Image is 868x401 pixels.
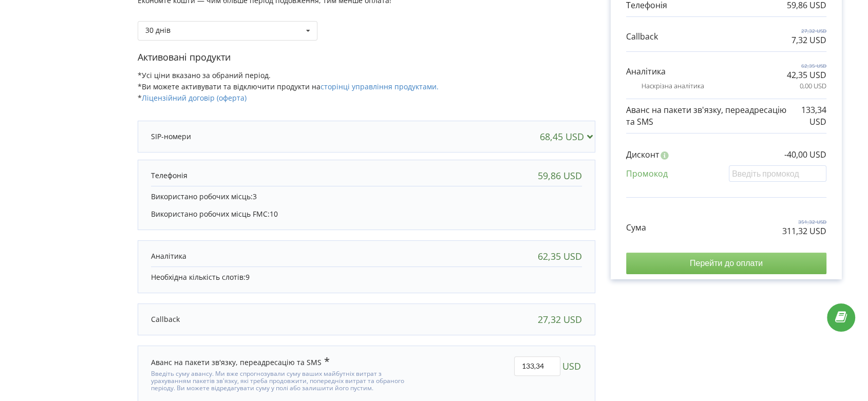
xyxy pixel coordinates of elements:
[538,170,582,181] div: 59,86 USD
[782,225,826,237] p: 311,32 USD
[138,82,439,91] span: *Ви можете активувати та відключити продукти на
[729,165,826,181] input: Введіть промокод
[320,82,439,91] a: сторінці управління продуктами.
[538,251,582,261] div: 62,35 USD
[253,192,257,201] span: 3
[151,170,187,181] p: Телефонія
[791,27,826,34] p: 27,32 USD
[641,81,704,91] p: Наскрізна аналітика
[138,70,271,80] span: *Усі ціни вказано за обраний період.
[784,149,826,161] p: -40,00 USD
[540,131,597,142] div: 68,45 USD
[626,149,659,161] p: Дисконт
[626,253,826,274] input: Перейти до оплати
[151,131,191,142] p: SIP-номери
[151,368,415,392] div: Введіть суму авансу. Ми вже спрогнозували суму ваших майбутніх витрат з урахуванням пакетів зв'яз...
[787,69,826,81] p: 42,35 USD
[151,192,582,202] p: Використано робочих місць:
[151,272,582,282] p: Необхідна кількість слотів:
[782,218,826,225] p: 351,32 USD
[626,168,668,180] p: Промокод
[538,314,582,324] div: 27,32 USD
[626,66,666,78] p: Аналітика
[788,104,826,128] p: 133,34 USD
[145,27,171,34] div: 30 днів
[151,209,582,219] p: Використано робочих місць FMC:
[151,314,180,324] p: Callback
[626,31,658,43] p: Callback
[626,104,788,128] p: Аванс на пакети зв'язку, переадресацію та SMS
[800,81,826,91] p: 0,00 USD
[270,209,278,219] span: 10
[151,251,186,261] p: Аналітика
[151,356,330,368] div: Аванс на пакети зв'язку, переадресацію та SMS
[246,272,250,282] span: 9
[626,222,646,234] p: Сума
[787,62,826,69] p: 62,35 USD
[791,34,826,46] p: 7,32 USD
[562,356,581,376] span: USD
[142,93,247,103] a: Ліцензійний договір (оферта)
[138,51,595,64] p: Активовані продукти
